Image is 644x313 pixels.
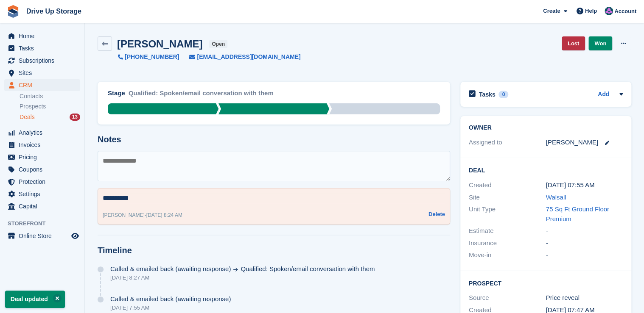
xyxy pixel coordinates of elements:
div: Assigned to [469,138,546,147]
a: menu [4,79,80,91]
span: Deals [20,113,35,121]
h2: Notes [98,135,450,144]
span: [DATE] 8:24 AM [146,212,182,218]
h2: Tasks [479,91,496,98]
span: [EMAIL_ADDRESS][DOMAIN_NAME] [197,53,300,61]
span: Invoices [19,139,70,151]
a: [EMAIL_ADDRESS][DOMAIN_NAME] [179,53,300,61]
a: menu [4,200,80,212]
a: Delete [428,210,445,220]
div: Source [469,293,546,303]
span: Tasks [19,42,70,54]
div: Move-in [469,250,546,260]
div: [PERSON_NAME] [546,138,598,147]
span: Create [543,7,560,15]
span: Protection [19,176,70,188]
a: menu [4,30,80,42]
a: Preview store [70,231,80,241]
button: Delete [428,210,445,219]
div: Site [469,193,546,202]
span: Prospects [20,102,46,111]
span: Called & emailed back (awaiting response) [110,296,231,302]
h2: Timeline [98,246,450,255]
a: Contacts [20,92,80,100]
span: Settings [19,188,70,200]
span: Pricing [19,151,70,163]
div: Created [469,180,546,190]
a: menu [4,163,80,175]
h2: [PERSON_NAME] [117,38,202,50]
img: Andy [605,7,613,15]
span: [PHONE_NUMBER] [125,53,179,61]
div: [DATE] 7:55 AM [110,305,231,311]
div: - [546,238,623,248]
div: Price reveal [546,293,623,303]
h2: Prospect [469,279,623,287]
a: Deals 13 [20,113,80,122]
a: 75 Sq Ft Ground Floor Premium [546,205,609,222]
p: Deal updated [5,291,65,308]
div: [DATE] 07:55 AM [546,180,623,190]
div: 13 [70,114,80,121]
span: Called & emailed back (awaiting response) [110,266,231,272]
div: Estimate [469,226,546,236]
a: Won [588,36,612,50]
div: - [546,226,623,236]
div: Stage [108,89,125,98]
a: Drive Up Storage [23,4,85,18]
span: CRM [19,79,70,91]
a: menu [4,151,80,163]
a: menu [4,42,80,54]
span: Storefront [8,219,84,228]
div: 0 [498,91,508,98]
a: Lost [562,36,585,50]
span: Coupons [19,163,70,175]
a: menu [4,67,80,79]
a: [PHONE_NUMBER] [118,53,179,61]
h2: Deal [469,166,623,174]
span: Qualified: Spoken/email conversation with them [241,266,375,272]
div: Insurance [469,238,546,248]
span: open [209,40,227,48]
span: [PERSON_NAME] [103,212,145,218]
a: Walsall [546,194,566,201]
span: Sites [19,67,70,79]
a: Add [598,90,609,100]
a: menu [4,176,80,188]
div: [DATE] 8:27 AM [110,274,375,281]
a: menu [4,230,80,242]
a: menu [4,127,80,138]
a: menu [4,188,80,200]
span: Account [614,7,636,16]
span: Home [19,30,70,42]
span: Analytics [19,127,70,138]
span: Help [585,7,597,15]
h2: Owner [469,125,623,131]
a: Prospects [20,102,80,111]
div: Qualified: Spoken/email conversation with them [129,89,274,103]
span: Online Store [19,230,70,242]
a: menu [4,55,80,66]
span: Capital [19,200,70,212]
span: Subscriptions [19,55,70,66]
div: - [103,211,182,219]
a: menu [4,139,80,151]
img: stora-icon-8386f47178a22dfd0bd8f6a31ec36ba5ce8667c1dd55bd0f319d3a0aa187defe.svg [7,5,20,18]
div: - [546,250,623,260]
div: Unit Type [469,205,546,224]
